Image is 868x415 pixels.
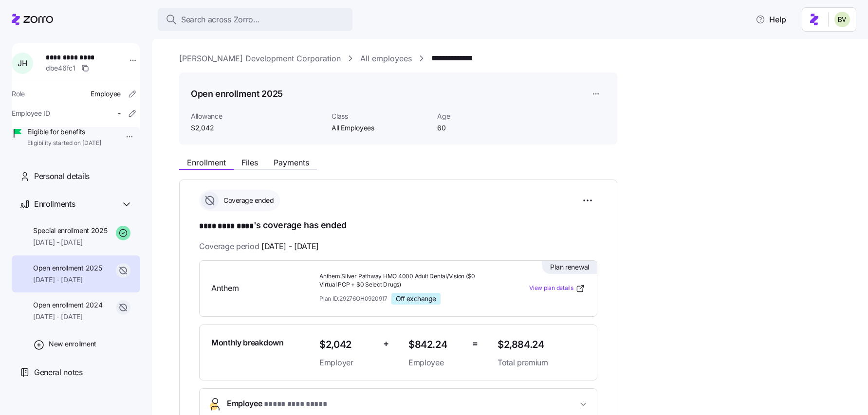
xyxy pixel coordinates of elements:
[34,366,83,379] span: General notes
[27,139,101,147] span: Eligibility started on [DATE]
[241,159,258,166] span: Files
[498,357,585,369] span: Total premium
[118,108,121,118] span: -
[332,111,429,121] span: Class
[211,282,312,294] span: Anthem
[33,263,102,273] span: Open enrollment 2025
[199,240,319,253] span: Coverage period
[498,337,585,353] span: $2,884.24
[748,10,794,29] button: Help
[360,53,412,65] a: All employees
[12,108,50,118] span: Employee ID
[179,53,341,65] a: [PERSON_NAME] Development Corporation
[33,300,102,310] span: Open enrollment 2024
[274,159,309,166] span: Payments
[396,294,436,303] span: Off exchange
[191,123,324,133] span: $2,042
[383,337,389,351] span: +
[319,272,490,289] span: Anthem Silver Pathway HMO 4000 Adult Dental/Vision ($0 Virtual PCP + $0 Select Drugs)
[18,59,27,67] span: J H
[34,198,75,210] span: Enrollments
[46,63,75,73] span: dbe46fc1
[472,337,478,351] span: =
[158,8,352,31] button: Search across Zorro...
[181,14,260,26] span: Search across Zorro...
[319,294,388,303] span: Plan ID: 29276OH0920917
[211,337,284,349] span: Monthly breakdown
[33,226,108,235] span: Special enrollment 2025
[33,312,102,322] span: [DATE] - [DATE]
[437,123,535,133] span: 60
[550,262,589,272] span: Plan renewal
[199,219,597,233] h1: 's coverage has ended
[834,12,850,27] img: 676487ef2089eb4995defdc85707b4f5
[227,397,327,411] span: Employee
[319,357,375,369] span: Employer
[408,337,464,353] span: $842.24
[756,14,786,25] span: Help
[408,357,464,369] span: Employee
[91,89,121,99] span: Employee
[437,111,535,121] span: Age
[261,240,319,253] span: [DATE] - [DATE]
[221,196,274,205] span: Coverage ended
[33,275,102,285] span: [DATE] - [DATE]
[191,88,283,100] h1: Open enrollment 2025
[332,123,429,133] span: All Employees
[27,127,101,137] span: Eligible for benefits
[319,337,375,353] span: $2,042
[49,339,96,349] span: New enrollment
[529,284,573,293] span: View plan details
[191,111,324,121] span: Allowance
[187,159,226,166] span: Enrollment
[529,284,585,293] a: View plan details
[12,89,25,99] span: Role
[33,237,108,247] span: [DATE] - [DATE]
[34,170,90,182] span: Personal details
